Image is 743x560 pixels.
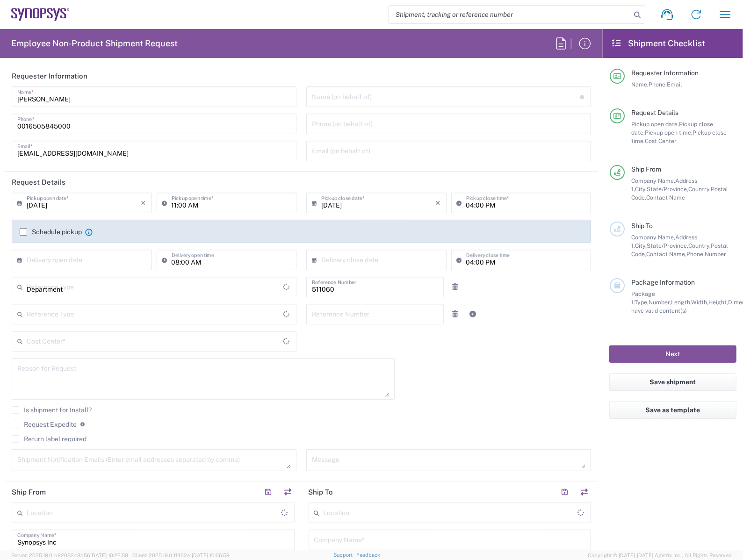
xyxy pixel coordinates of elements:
[635,242,647,249] span: City,
[671,299,691,306] span: Length,
[631,81,649,88] span: Name,
[467,308,480,321] a: Add Reference
[631,279,695,286] span: Package Information
[649,81,667,88] span: Phone,
[609,345,736,363] button: Next
[645,129,693,136] span: Pickup open time,
[11,38,178,49] h2: Employee Non-Product Shipment Request
[12,178,65,187] h2: Request Details
[708,299,728,306] span: Height,
[631,69,699,77] span: Requester Information
[635,299,649,306] span: Type,
[686,251,726,258] span: Phone Number
[688,242,711,249] span: Country,
[449,280,462,294] a: Remove Reference
[333,552,357,558] a: Support
[631,165,661,173] span: Ship From
[12,406,92,414] label: Is shipment for Install?
[309,488,333,497] h2: Ship To
[389,6,631,23] input: Shipment, tracking or reference number
[688,186,711,193] span: Country,
[12,435,87,443] label: Return label required
[646,194,685,201] span: Contact Name
[141,195,146,210] i: ×
[646,251,686,258] span: Contact Name,
[12,421,77,428] label: Request Expedite
[356,552,380,558] a: Feedback
[609,402,736,419] button: Save as template
[691,299,708,306] span: Width,
[12,72,87,81] h2: Requester Information
[667,81,682,88] span: Email
[20,228,82,236] label: Schedule pickup
[192,553,230,558] span: [DATE] 10:06:59
[90,553,128,558] span: [DATE] 10:22:58
[647,242,688,249] span: State/Province,
[12,488,46,497] h2: Ship From
[588,551,732,560] span: Copyright © [DATE]-[DATE] Agistix Inc., All Rights Reserved
[449,308,462,321] a: Remove Reference
[631,109,678,116] span: Request Details
[436,195,441,210] i: ×
[609,373,736,391] button: Save shipment
[132,553,230,558] span: Client: 2025.19.0-1f462a1
[631,177,675,184] span: Company Name,
[11,553,128,558] span: Server: 2025.19.0-b9208248b56
[631,234,675,241] span: Company Name,
[645,137,677,144] span: Cost Center
[649,299,671,306] span: Number,
[635,186,647,193] span: City,
[611,38,706,49] h2: Shipment Checklist
[631,121,679,128] span: Pickup open date,
[647,186,688,193] span: State/Province,
[631,290,655,306] span: Package 1:
[631,222,653,230] span: Ship To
